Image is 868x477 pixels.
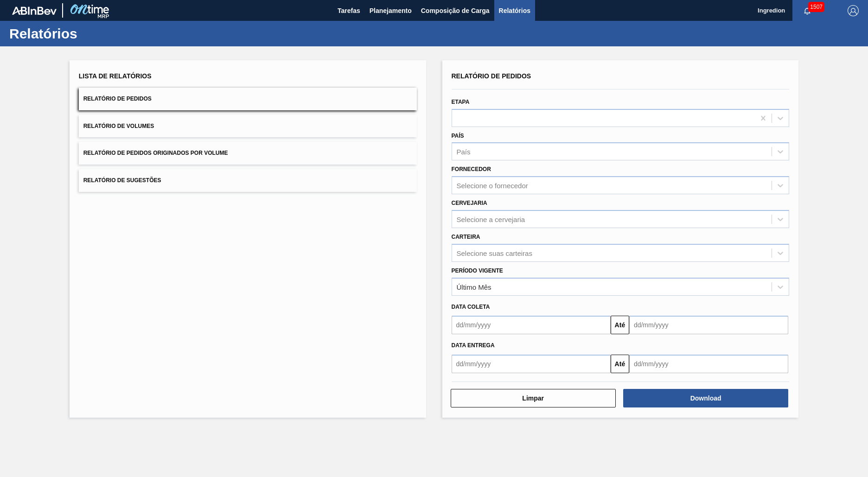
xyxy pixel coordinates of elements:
[808,2,824,12] span: 1507
[83,177,161,184] span: Relatório de Sugestões
[792,4,822,17] button: Notificações
[457,182,528,190] div: Selecione o fornecedor
[452,72,531,80] span: Relatório de Pedidos
[452,342,495,349] span: Data Entrega
[83,123,154,129] span: Relatório de Volumes
[12,6,57,15] img: TNhmsLtSVTkK8tSr43FrP2fwEKptu5GPRR3wAAAABJRU5ErkJggg==
[83,150,228,156] span: Relatório de Pedidos Originados por Volume
[629,316,788,334] input: dd/mm/yyyy
[848,5,859,16] img: Logout
[623,389,788,407] button: Download
[452,355,611,373] input: dd/mm/yyyy
[457,283,491,291] div: Último Mês
[370,5,412,16] span: Planejamento
[83,95,152,102] span: Relatório de Pedidos
[452,133,464,139] label: País
[611,316,629,334] button: Até
[452,316,611,334] input: dd/mm/yyyy
[9,28,174,39] h1: Relatórios
[79,72,152,80] span: Lista de Relatórios
[457,148,471,156] div: País
[79,115,417,138] button: Relatório de Volumes
[452,234,480,240] label: Carteira
[421,5,490,16] span: Composição de Carga
[457,249,532,257] div: Selecione suas carteiras
[452,267,503,274] label: Período Vigente
[457,215,525,223] div: Selecione a cervejaria
[452,166,491,172] label: Fornecedor
[452,200,487,206] label: Cervejaria
[452,99,470,105] label: Etapa
[338,5,360,16] span: Tarefas
[79,142,417,165] button: Relatório de Pedidos Originados por Volume
[452,304,490,310] span: Data coleta
[629,355,788,373] input: dd/mm/yyyy
[79,169,417,192] button: Relatório de Sugestões
[499,5,530,16] span: Relatórios
[451,389,616,407] button: Limpar
[611,355,629,373] button: Até
[79,88,417,110] button: Relatório de Pedidos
